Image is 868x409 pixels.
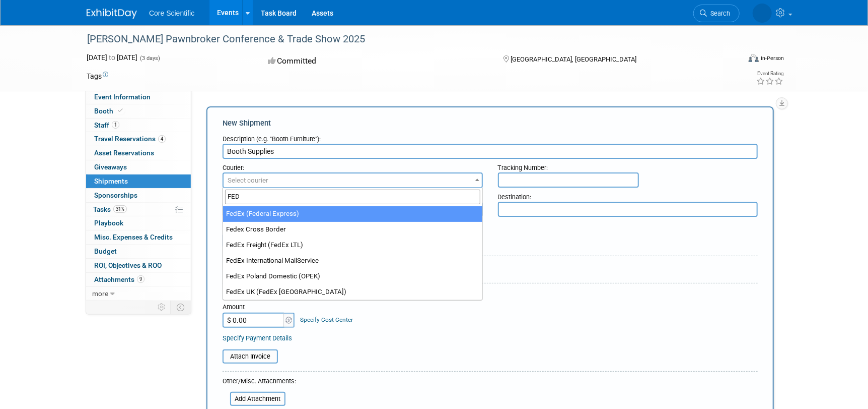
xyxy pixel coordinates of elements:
[749,54,759,62] img: Format-Inperson.png
[498,159,758,172] div: Tracking Number:
[87,53,137,62] span: [DATE] [DATE]
[6,4,521,14] body: Rich Text Area. Press ALT-0 for help.
[223,118,758,129] div: New Shipment
[94,135,166,143] span: Travel Reservations
[94,121,119,129] span: Staff
[149,9,194,17] span: Core Scientific
[693,5,740,22] a: Search
[94,93,151,101] span: Event Information
[93,205,127,213] span: Tasks
[228,177,268,184] span: Select courier
[137,275,144,283] span: 9
[94,261,162,269] span: ROI, Objectives & ROO
[223,334,292,342] a: Specify Payment Details
[86,104,191,118] a: Booth
[94,191,137,199] span: Sponsorships
[86,119,191,132] a: Staff1
[756,71,783,76] div: Event Rating
[223,291,758,301] div: Cost:
[87,9,137,19] img: ExhibitDay
[707,10,730,17] span: Search
[225,190,480,204] input: Search...
[94,149,154,157] span: Asset Reservations
[94,163,127,171] span: Giveaways
[153,301,171,314] td: Personalize Event Tab Strip
[94,275,144,283] span: Attachments
[94,219,123,227] span: Playbook
[107,53,117,62] span: to
[112,121,119,129] span: 1
[94,247,117,255] span: Budget
[223,130,758,144] div: Description (e.g. "Booth Furniture"):
[86,230,191,244] a: Misc. Expenses & Credits
[86,259,191,272] a: ROI, Objectives & ROO
[86,287,191,301] a: more
[760,54,784,62] div: In-Person
[94,233,173,241] span: Misc. Expenses & Credits
[223,284,482,300] li: FedEx UK (FedEx [GEOGRAPHIC_DATA])
[118,108,123,113] i: Booth reservation complete
[86,216,191,230] a: Playbook
[86,160,191,174] a: Giveaways
[301,316,353,323] a: Specify Cost Center
[158,135,166,143] span: 4
[223,303,296,313] div: Amount
[223,377,296,388] div: Other/Misc. Attachments:
[86,90,191,104] a: Event Information
[86,189,191,202] a: Sponsorships
[753,4,772,23] img: Shipping Team
[86,132,191,146] a: Travel Reservations4
[139,55,160,62] span: (3 days)
[265,52,487,70] div: Committed
[498,188,758,202] div: Destination:
[223,159,483,172] div: Courier:
[86,203,191,216] a: Tasks31%
[680,52,784,68] div: Event Format
[87,71,108,81] td: Tags
[94,107,125,115] span: Booth
[511,55,636,63] span: [GEOGRAPHIC_DATA], [GEOGRAPHIC_DATA]
[223,222,482,238] li: Fedex Cross Border
[84,30,725,48] div: [PERSON_NAME] Pawnbroker Conference & Trade Show 2025
[86,174,191,188] a: Shipments
[223,253,482,269] li: FedEx International MailService
[86,245,191,258] a: Budget
[223,269,482,284] li: FedEx Poland Domestic (OPEK)
[171,301,191,314] td: Toggle Event Tabs
[223,206,482,222] li: FedEx (Federal Express)
[113,205,127,213] span: 31%
[94,177,128,185] span: Shipments
[92,289,108,298] span: more
[86,146,191,160] a: Asset Reservations
[86,273,191,286] a: Attachments9
[223,238,482,253] li: FedEx Freight (FedEx LTL)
